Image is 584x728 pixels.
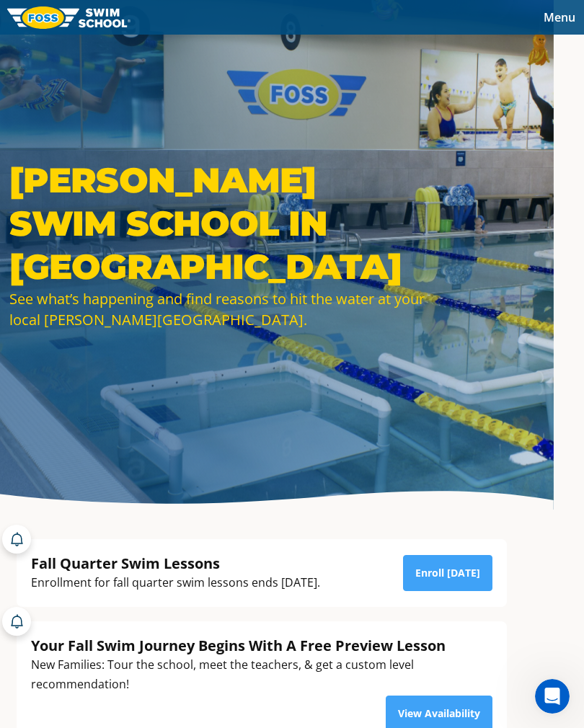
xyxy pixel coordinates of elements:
[9,288,428,330] div: See what’s happening and find reasons to hit the water at your local [PERSON_NAME][GEOGRAPHIC_DATA].
[31,655,492,694] div: New Families: Tour the school, meet the teachers, & get a custom level recommendation!
[7,6,130,29] img: FOSS Swim School Logo
[31,573,320,592] div: Enrollment for fall quarter swim lessons ends [DATE].
[31,636,492,655] div: Your Fall Swim Journey Begins With A Free Preview Lesson
[403,555,492,591] a: Enroll [DATE]
[9,159,428,288] h1: [PERSON_NAME] Swim School in [GEOGRAPHIC_DATA]
[31,554,320,573] div: Fall Quarter Swim Lessons
[535,679,570,714] iframe: Intercom live chat
[544,9,575,25] span: Menu
[535,6,584,28] button: Toggle navigation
